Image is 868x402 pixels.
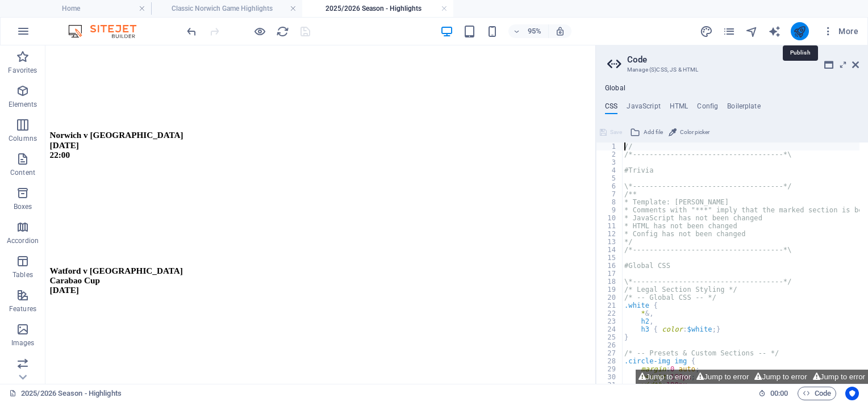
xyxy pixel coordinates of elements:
[276,25,289,38] i: Reload page
[596,214,623,222] div: 10
[605,102,617,115] h4: CSS
[185,25,198,38] i: Undo: Edit headline (Ctrl+Z)
[596,230,623,238] div: 12
[596,341,623,349] div: 26
[596,254,623,262] div: 15
[596,294,623,301] div: 20
[9,134,37,143] p: Columns
[628,125,665,139] button: Add file
[745,25,758,38] i: Navigator
[596,206,623,214] div: 9
[680,125,710,139] span: Color picker
[253,24,266,38] button: Click here to leave preview mode and continue editing
[508,24,549,38] button: 95%
[758,387,788,400] h6: Session time
[596,325,623,333] div: 24
[791,22,809,40] button: publish
[596,349,623,357] div: 27
[9,304,36,313] p: Features
[596,150,623,158] div: 2
[65,24,151,38] img: Editor Logo
[810,370,868,384] button: Jump to error
[596,182,623,190] div: 6
[151,2,302,15] h4: Classic Norwich Game Highlights
[768,24,782,38] button: text_generator
[596,278,623,286] div: 18
[596,270,623,278] div: 17
[778,389,780,397] span: :
[525,24,544,38] h6: 95%
[596,301,623,309] div: 21
[823,26,858,37] span: More
[555,26,565,36] i: On resize automatically adjust zoom level to fit chosen device.
[700,24,713,38] button: design
[770,387,788,400] span: 00 00
[798,387,836,400] button: Code
[694,370,752,384] button: Jump to error
[596,158,623,166] div: 3
[667,125,711,139] button: Color picker
[700,25,713,38] i: Design (Ctrl+Alt+Y)
[723,24,736,38] button: pages
[596,286,623,294] div: 19
[845,387,859,400] button: Usercentrics
[596,143,623,150] div: 1
[9,387,122,400] a: Click to cancel selection. Double-click to open Pages
[596,333,623,341] div: 25
[697,102,718,115] h4: Config
[727,102,761,115] h4: Boilerplate
[596,381,623,389] div: 31
[11,338,35,347] p: Images
[627,102,660,115] h4: JavaScript
[596,309,623,317] div: 22
[8,66,37,75] p: Favorites
[768,25,781,38] i: AI Writer
[605,84,625,93] h4: Global
[644,125,663,139] span: Add file
[803,387,831,400] span: Code
[596,166,623,174] div: 4
[276,24,289,38] button: reload
[596,357,623,365] div: 28
[752,370,809,384] button: Jump to error
[745,24,759,38] button: navigator
[302,2,453,15] h4: 2025/2026 Season - Highlights
[596,246,623,254] div: 14
[10,168,35,177] p: Content
[596,222,623,230] div: 11
[723,25,736,38] i: Pages (Ctrl+Alt+S)
[596,198,623,206] div: 8
[670,102,688,115] h4: HTML
[14,202,32,211] p: Boxes
[7,236,39,245] p: Accordion
[627,55,859,65] h2: Code
[596,174,623,182] div: 5
[818,22,863,40] button: More
[9,100,37,109] p: Elements
[627,65,836,75] h3: Manage (S)CSS, JS & HTML
[636,370,694,384] button: Jump to error
[185,24,198,38] button: undo
[596,317,623,325] div: 23
[12,270,33,279] p: Tables
[596,190,623,198] div: 7
[596,262,623,270] div: 16
[596,238,623,246] div: 13
[596,373,623,381] div: 30
[596,365,623,373] div: 29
